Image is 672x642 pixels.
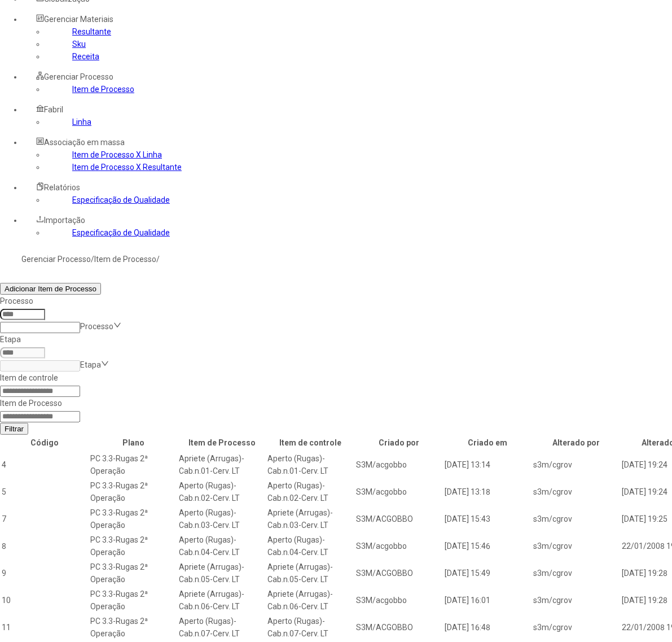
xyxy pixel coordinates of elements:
[72,85,134,94] a: Item de Processo
[178,436,266,449] th: Item de Processo
[178,506,266,532] td: Aperto (Rugas)-Cab.n.03-Cerv. LT
[156,255,160,264] nz-breadcrumb-separator: /
[1,436,89,449] th: Código
[533,452,620,478] td: s3m/cgrov
[91,255,94,264] nz-breadcrumb-separator: /
[90,506,177,532] td: PC 3.3-Rugas 2ª Operação
[21,255,91,264] a: Gerenciar Processo
[533,587,620,613] td: s3m/cgrov
[44,105,63,114] span: Fabril
[267,452,354,478] td: Aperto (Rugas)-Cab.n.01-Cerv. LT
[355,560,443,586] td: S3M/ACGOBBO
[444,436,532,449] th: Criado em
[355,452,443,478] td: S3M/acgobbo
[267,479,354,505] td: Aperto (Rugas)-Cab.n.02-Cerv. LT
[267,506,354,532] td: Apriete (Arrugas)-Cab.n.03-Cerv. LT
[355,479,443,505] td: S3M/acgobbo
[44,183,80,192] span: Relatórios
[44,216,85,225] span: Importação
[444,533,532,559] td: [DATE] 15:46
[533,560,620,586] td: s3m/cgrov
[267,587,354,613] td: Apriete (Arrugas)-Cab.n.06-Cerv. LT
[267,614,354,640] td: Aperto (Rugas)-Cab.n.07-Cerv. LT
[5,285,96,293] span: Adicionar Item de Processo
[90,452,177,478] td: PC 3.3-Rugas 2ª Operação
[178,479,266,505] td: Aperto (Rugas)-Cab.n.02-Cerv. LT
[355,587,443,613] td: S3M/acgobbo
[178,533,266,559] td: Aperto (Rugas)-Cab.n.04-Cerv. LT
[267,560,354,586] td: Apriete (Arrugas)-Cab.n.05-Cerv. LT
[355,436,443,449] th: Criado por
[72,195,170,204] a: Especificação de Qualidade
[72,150,162,159] a: Item de Processo X Linha
[94,255,156,264] a: Item de Processo
[1,506,89,532] td: 7
[90,479,177,505] td: PC 3.3-Rugas 2ª Operação
[533,506,620,532] td: s3m/cgrov
[533,533,620,559] td: s3m/cgrov
[444,506,532,532] td: [DATE] 15:43
[1,479,89,505] td: 5
[44,15,113,24] span: Gerenciar Materiais
[533,479,620,505] td: s3m/cgrov
[178,587,266,613] td: Apriete (Arrugas)-Cab.n.06-Cerv. LT
[90,560,177,586] td: PC 3.3-Rugas 2ª Operação
[80,322,113,331] nz-select-placeholder: Processo
[267,533,354,559] td: Aperto (Rugas)-Cab.n.04-Cerv. LT
[533,614,620,640] td: s3m/cgrov
[178,452,266,478] td: Apriete (Arrugas)-Cab.n.01-Cerv. LT
[90,436,177,449] th: Plano
[444,560,532,586] td: [DATE] 15:49
[90,587,177,613] td: PC 3.3-Rugas 2ª Operação
[44,72,113,81] span: Gerenciar Processo
[72,163,182,172] a: Item de Processo X Resultante
[533,436,620,449] th: Alterado por
[1,533,89,559] td: 8
[1,587,89,613] td: 10
[355,506,443,532] td: S3M/ACGOBBO
[44,138,125,147] span: Associação em massa
[90,533,177,559] td: PC 3.3-Rugas 2ª Operação
[444,587,532,613] td: [DATE] 16:01
[72,40,86,49] a: Sku
[267,436,354,449] th: Item de controle
[72,52,99,61] a: Receita
[178,560,266,586] td: Apriete (Arrugas)-Cab.n.05-Cerv. LT
[1,614,89,640] td: 11
[355,614,443,640] td: S3M/ACGOBBO
[178,614,266,640] td: Aperto (Rugas)-Cab.n.07-Cerv. LT
[80,360,101,369] nz-select-placeholder: Etapa
[72,117,91,126] a: Linha
[444,614,532,640] td: [DATE] 16:48
[444,479,532,505] td: [DATE] 13:18
[1,452,89,478] td: 4
[72,27,111,36] a: Resultante
[90,614,177,640] td: PC 3.3-Rugas 2ª Operação
[72,228,170,237] a: Especificação de Qualidade
[444,452,532,478] td: [DATE] 13:14
[5,425,24,433] span: Filtrar
[355,533,443,559] td: S3M/acgobbo
[1,560,89,586] td: 9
